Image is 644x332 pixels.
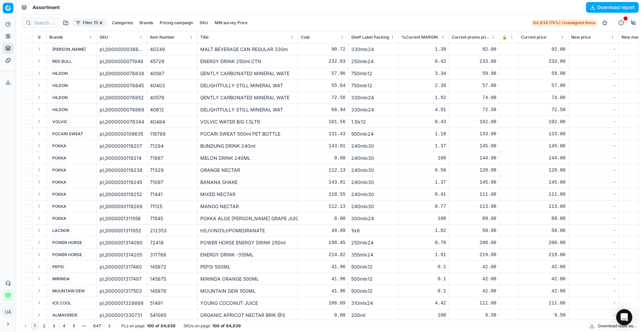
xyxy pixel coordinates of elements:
div: - [571,288,616,294]
span: pl_0000000071949 [100,58,143,65]
div: 42.00 [521,276,566,282]
div: 219.00 [452,251,496,258]
div: POCARI SWEAT 500ml PET BOTTLE [200,131,295,137]
span: POKKA [49,190,69,198]
span: LACNOR [49,227,72,235]
span: Shelf Label Packing [351,35,389,40]
div: 111.00 [452,191,496,198]
div: 143.01 [301,179,345,186]
div: 145.00 [452,179,496,186]
div: 50.00 [521,227,566,234]
span: pl_0000000119214 [100,155,142,161]
div: 310mlx24 [351,300,396,306]
div: 74.00 [521,94,566,101]
div: PEPSI 500ML [200,264,295,270]
button: Expand [35,81,43,89]
div: 59.96 [521,70,566,77]
div: 198.45 [301,239,345,246]
div: 40612 [150,106,195,113]
div: - [571,46,616,53]
span: Assortment [33,4,60,11]
div: 500mlx12 [351,264,396,270]
div: 110.55 [301,191,345,198]
button: Pricing campaign [157,19,196,27]
div: 41.96 [301,264,345,270]
div: DELIGHTFULLY STILL MINERAL WAT [200,82,295,89]
div: - [571,167,616,174]
button: 4 [60,322,68,330]
button: Expand [35,57,43,65]
span: pl_0000000119238 [100,167,143,174]
span: POKKA [49,166,69,174]
span: pl_0000001314205 [100,251,142,258]
div: - [571,227,616,234]
div: 330mlx24 [351,46,396,53]
div: 40403 [150,82,195,89]
div: 200.00 [521,239,566,246]
div: - [571,191,616,198]
strong: 100 [147,323,154,329]
span: pl_0000001314090 [100,239,143,246]
span: pl_0000000119207 [100,143,142,149]
span: MIRINDA [49,275,73,283]
div: 330mlx24 [351,106,396,113]
button: 2 [40,322,48,330]
div: 240mlx30 [351,179,396,186]
div: 71329 [150,167,195,174]
span: pl_0000000078344 [100,118,144,125]
div: H/LIVING1LtrPOMEGRANATE [200,227,295,234]
span: pl_0000001317497 [100,276,142,282]
div: 72.50 [521,106,566,113]
div: - [571,155,616,161]
div: - [571,239,616,246]
div: 113.00 [521,203,566,210]
div: - [571,58,616,65]
div: 233.00 [521,58,566,65]
div: MOUNTAIN DEW 500ML [200,288,295,294]
div: 71294 [150,143,195,149]
div: 118789 [150,131,195,137]
div: - [571,70,616,77]
button: Expand [35,263,43,271]
button: MIN survey Price [212,19,250,27]
div: 1.82 [401,227,446,234]
button: Expand [35,178,43,186]
button: 647 [90,322,104,330]
strong: 100 [212,323,219,329]
span: Cost [301,35,310,40]
div: - [571,118,616,125]
span: pl_0000000119245 [100,179,142,186]
div: 750mlx12 [351,70,396,77]
div: 112.13 [301,167,345,174]
div: 500mlx12 [351,288,396,294]
button: Expand all [35,33,43,41]
a: 64,639 (74%)Unassigned items [531,19,598,26]
div: 500mlx12 [351,276,396,282]
span: Title [200,35,209,40]
button: Expand [35,166,43,174]
div: 0.43 [401,118,446,125]
div: 42.00 [452,288,496,294]
span: HILDON [49,94,71,102]
span: pl_0000001317503 [100,288,142,294]
span: Unassigned items [562,20,595,26]
div: 1.37 [401,179,446,186]
div: 3.34 [401,70,446,77]
div: MANGO NECTAR [200,203,295,210]
span: VOLVIC [49,118,70,126]
div: 317768 [150,251,195,258]
span: pl_0000001311556 [100,215,141,222]
div: 240mlx30 [351,155,396,161]
button: Expand [35,287,43,295]
div: 89.00 [521,215,566,222]
button: Expand [35,250,43,258]
div: 0.41 [401,191,446,198]
span: HILDON [49,82,71,90]
div: 219.00 [521,251,566,258]
button: SKU [197,19,211,27]
div: 100 [401,155,446,161]
div: 92.00 [452,46,496,53]
div: 71097 [150,179,195,186]
div: 120.00 [521,167,566,174]
div: MELON DRINK 240ML [200,155,295,161]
